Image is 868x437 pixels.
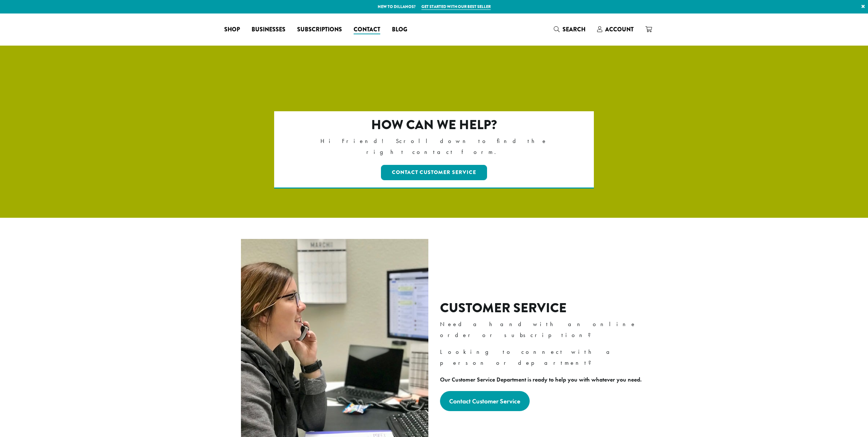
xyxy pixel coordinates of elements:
[440,347,647,368] p: Looking to connect with a person or department?
[605,25,634,34] span: Account
[449,397,520,405] strong: Contact Customer Service
[440,376,642,383] strong: Our Customer Service Department is ready to help you with whatever you need.
[354,25,380,34] span: Contact
[381,165,487,180] a: Contact Customer Service
[218,24,246,35] a: Shop
[305,136,563,158] p: Hi Friend! Scroll down to find the right contact form.
[440,319,647,341] p: Need a hand with an online order or subscription?
[224,25,240,34] span: Shop
[297,25,342,34] span: Subscriptions
[440,300,647,316] h2: Customer Service
[440,391,530,411] a: Contact Customer Service
[563,25,585,34] span: Search
[421,4,491,10] a: Get started with our best seller
[548,23,591,35] a: Search
[252,25,285,34] span: Businesses
[392,25,407,34] span: Blog
[305,117,563,133] h2: How can we help?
